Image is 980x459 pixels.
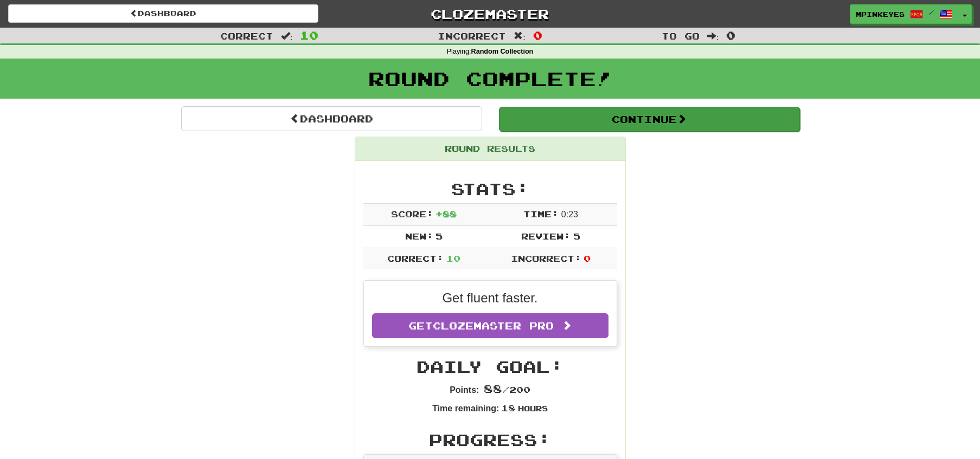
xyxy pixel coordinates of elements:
[363,358,617,376] h2: Daily Goal:
[387,253,444,263] span: Correct:
[405,231,433,241] span: New:
[281,31,293,41] span: :
[514,31,526,41] span: :
[856,9,905,19] span: mpinkeyes
[573,231,580,241] span: 5
[435,231,443,241] span: 5
[484,382,502,395] span: 88
[726,29,735,42] span: 0
[220,30,273,41] span: Correct
[662,30,700,41] span: To go
[432,404,499,413] strong: Time remaining:
[372,313,609,338] a: GetClozemaster Pro
[471,48,534,55] strong: Random Collection
[4,68,976,89] h1: Round Complete!
[499,107,800,132] button: Continue
[391,209,433,219] span: Score:
[533,29,542,42] span: 0
[335,4,645,23] a: Clozemaster
[438,30,506,41] span: Incorrect
[707,31,719,41] span: :
[450,385,479,395] strong: Points:
[484,384,530,395] span: / 200
[523,209,559,219] span: Time:
[501,403,515,413] span: 18
[518,404,548,413] small: Hours
[363,180,617,198] h2: Stats:
[446,253,460,263] span: 10
[521,231,571,241] span: Review:
[355,137,625,161] div: Round Results
[584,253,591,263] span: 0
[928,9,934,16] span: /
[561,210,578,219] span: 0 : 23
[363,431,617,449] h2: Progress:
[8,4,318,23] a: Dashboard
[181,106,482,131] a: Dashboard
[435,209,457,219] span: + 88
[511,253,581,263] span: Incorrect:
[372,289,609,307] p: Get fluent faster.
[850,4,958,24] a: mpinkeyes /
[300,29,318,42] span: 10
[433,320,554,332] span: Clozemaster Pro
